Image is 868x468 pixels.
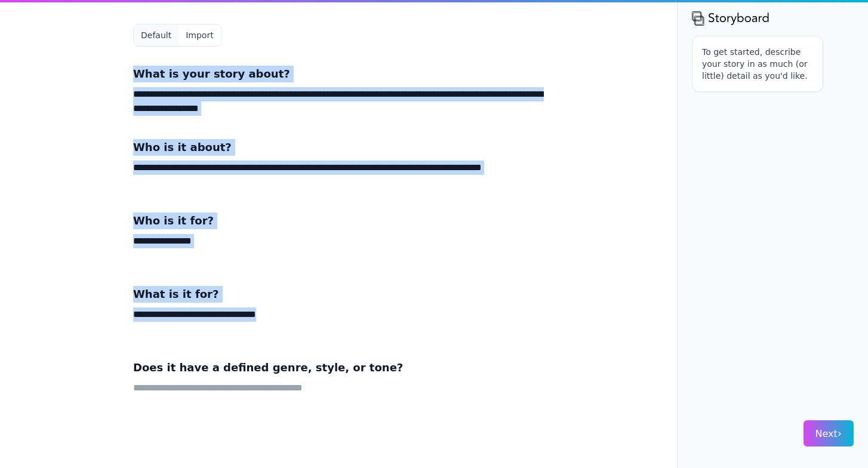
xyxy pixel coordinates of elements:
[692,10,769,26] img: storyboard
[133,213,544,229] h3: Who is it for?
[815,428,842,439] span: Next
[178,24,220,46] button: Import
[133,139,544,156] h3: Who is it about?
[134,24,178,46] button: Default
[133,359,544,376] h3: Does it have a defined genre, style, or tone?
[702,46,813,82] p: To get started, describe your story in as much (or little) detail as you'd like.
[133,286,544,303] h3: What is it for?
[133,66,544,82] h3: What is your story about?
[838,427,842,439] span: ›
[804,420,854,447] button: Next›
